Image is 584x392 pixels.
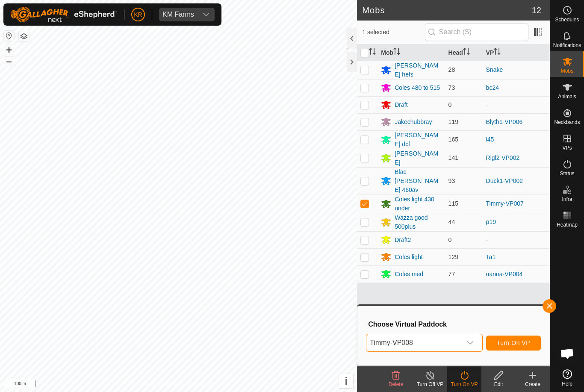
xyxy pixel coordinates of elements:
span: Neckbands [554,120,580,125]
span: Heatmap [557,222,578,227]
a: Snake [486,66,503,73]
span: 141 [448,154,458,161]
span: Help [562,381,572,386]
span: Status [560,171,574,176]
div: Turn Off VP [413,380,447,388]
span: KR [134,10,142,19]
div: Edit [481,380,516,388]
div: KM Farms [162,11,194,18]
div: Wazza good 500plus [395,213,441,231]
span: Mobs [561,68,573,74]
button: Reset Map [4,31,14,41]
td: - [483,96,550,113]
span: 165 [448,136,458,143]
a: Contact Us [187,381,212,389]
a: Rigl2-VP002 [486,154,520,161]
a: Blyth1-VP006 [486,118,523,125]
span: 1 selected [362,28,425,37]
span: Animals [558,94,576,99]
button: + [4,45,14,55]
a: Timmy-VP007 [486,200,524,207]
div: [PERSON_NAME] [395,149,441,167]
td: - [483,231,550,248]
th: Head [445,44,483,61]
button: – [4,56,14,66]
span: Timmy-VP008 [366,334,461,351]
th: VP [483,44,550,61]
p-sorticon: Activate to sort [463,49,470,56]
div: Turn On VP [447,380,481,388]
span: Schedules [555,17,579,22]
span: 12 [532,4,541,17]
div: Create [516,380,550,388]
span: 119 [448,118,458,125]
a: Duck1-VP002 [486,177,523,184]
div: Open chat [555,341,580,366]
span: Infra [562,197,572,202]
h3: Choose Virtual Paddock [368,320,541,328]
div: dropdown trigger [198,8,215,21]
a: Help [550,366,584,390]
div: Draft [395,100,407,109]
span: Delete [389,381,404,387]
span: Turn On VP [497,339,530,346]
div: Coles 480 to 515 [395,83,440,92]
a: nanna-VP004 [486,271,523,277]
span: 0 [448,236,452,243]
div: dropdown trigger [462,334,479,351]
div: Blac [PERSON_NAME] 460av [395,168,441,195]
span: 28 [448,66,455,73]
span: 129 [448,253,458,260]
span: 0 [448,101,452,108]
th: Mob [378,44,445,61]
span: i [345,375,348,387]
a: bc24 [486,84,499,91]
button: Map Layers [19,31,29,41]
span: VPs [562,145,572,150]
button: i [339,374,353,388]
span: Notifications [553,43,581,48]
div: [PERSON_NAME] dcf [395,131,441,149]
div: Coles med [395,270,423,279]
div: Draft2 [395,236,411,245]
a: l45 [486,136,494,143]
img: Gallagher Logo [10,7,117,22]
a: Ta1 [486,253,496,260]
a: Privacy Policy [145,381,177,389]
div: Coles light 430 under [395,195,441,213]
p-sorticon: Activate to sort [494,49,501,56]
span: KM Farms [159,8,198,21]
span: 115 [448,200,458,207]
span: 77 [448,271,455,277]
h2: Mobs [362,5,532,15]
input: Search (S) [425,23,528,41]
p-sorticon: Activate to sort [393,49,400,56]
div: [PERSON_NAME] hefs [395,61,441,79]
div: Jakechubbray [395,118,432,127]
a: p19 [486,218,496,225]
span: 93 [448,177,455,184]
p-sorticon: Activate to sort [369,49,376,56]
button: Turn On VP [486,336,541,351]
div: Coles light [395,253,422,262]
span: 44 [448,218,455,225]
span: 73 [448,84,455,91]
